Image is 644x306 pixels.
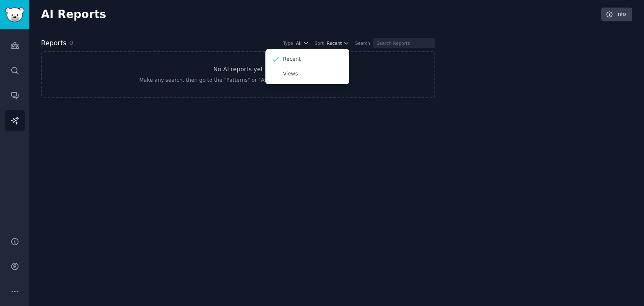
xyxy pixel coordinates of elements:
span: All [296,40,301,46]
div: Search [355,40,370,46]
div: Sort [315,40,324,46]
img: GummySearch logo [5,8,24,22]
span: Recent [327,40,342,46]
div: Type [283,40,293,46]
a: No AI reports yetMake any search, then go to the "Patterns" or "Ask" tab to make an AI report [41,51,435,98]
span: 0 [69,39,73,46]
input: Search Reports [373,38,435,48]
button: Recent [327,40,349,46]
h2: AI Reports [41,8,106,21]
p: Recent [283,56,301,63]
a: Info [601,8,632,22]
h3: No AI reports yet [213,65,263,74]
p: Views [283,70,298,78]
div: Make any search, then go to the "Patterns" or "Ask" tab to make an AI report [139,77,337,84]
button: All [296,40,309,46]
h2: Reports [41,38,66,49]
